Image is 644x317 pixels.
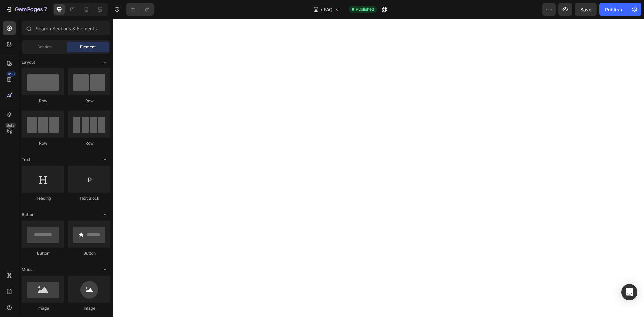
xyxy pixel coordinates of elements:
[22,212,34,218] span: Button
[6,71,16,77] div: 450
[100,154,110,165] span: Toggle open
[80,44,96,50] span: Element
[22,267,34,273] span: Media
[68,140,110,146] div: Row
[599,3,628,16] button: Publish
[621,284,637,300] div: Open Intercom Messenger
[113,19,644,317] iframe: Design area
[580,7,591,12] span: Save
[3,3,50,16] button: 7
[22,305,64,311] div: Image
[37,44,52,50] span: Section
[22,59,35,65] span: Layout
[5,123,16,128] div: Beta
[68,305,110,311] div: Image
[68,250,110,256] div: Button
[22,250,64,256] div: Button
[22,157,30,163] span: Text
[126,3,154,16] div: Undo/Redo
[22,195,64,201] div: Heading
[100,57,110,68] span: Toggle open
[100,209,110,220] span: Toggle open
[22,21,110,35] input: Search Sections & Elements
[68,195,110,201] div: Text Block
[100,264,110,275] span: Toggle open
[356,6,374,12] span: Published
[324,6,333,13] span: FAQ
[575,3,597,16] button: Save
[605,6,622,13] div: Publish
[22,98,64,104] div: Row
[68,98,110,104] div: Row
[321,6,322,13] span: /
[44,5,47,13] p: 7
[22,140,64,146] div: Row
